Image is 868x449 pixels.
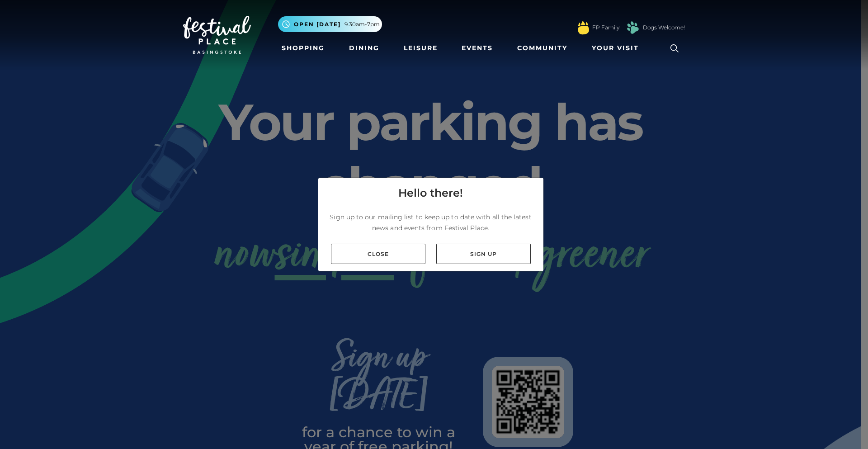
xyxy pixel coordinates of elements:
[588,40,647,57] a: Your Visit
[331,244,425,264] a: Close
[345,40,383,57] a: Dining
[643,24,685,32] a: Dogs Welcome!
[592,43,639,53] span: Your Visit
[592,24,619,32] a: FP Family
[400,40,441,57] a: Leisure
[514,40,571,57] a: Community
[325,212,536,233] p: Sign up to our mailing list to keep up to date with all the latest news and events from Festival ...
[183,16,251,54] img: Festival Place Logo
[294,20,341,28] span: Open [DATE]
[278,40,328,57] a: Shopping
[436,244,531,264] a: Sign up
[398,185,463,201] h4: Hello there!
[344,20,380,28] span: 9.30am-7pm
[278,16,382,32] button: Open [DATE] 9.30am-7pm
[458,40,496,57] a: Events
